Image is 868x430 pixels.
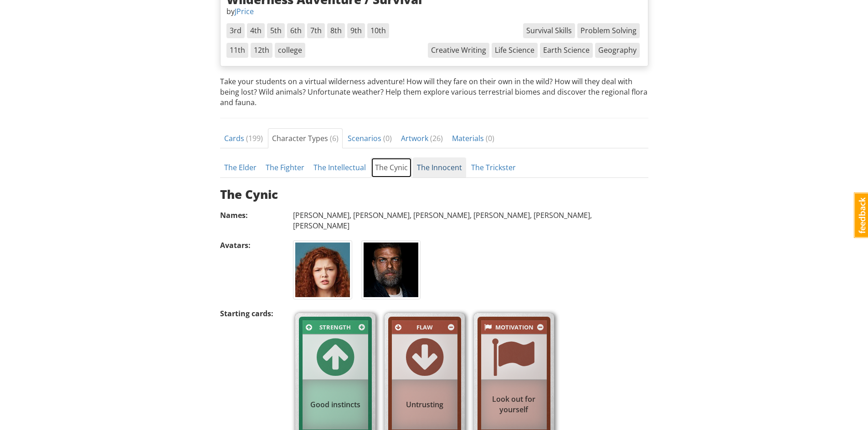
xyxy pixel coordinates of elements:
[262,157,308,178] a: The Fighter
[314,322,357,333] div: Strength
[226,43,248,58] span: 11th
[452,133,494,143] span: Materials
[493,322,535,333] div: Motivation
[481,390,547,420] div: Look out for yourself
[540,43,593,58] span: Earth Science
[364,243,418,297] img: zlyyj0vcun7fkh3bmjzu.jpg
[371,157,412,178] a: The Cynic
[224,133,263,143] span: Cards
[430,133,443,143] span: ( 26 )
[220,157,261,178] a: The Elder
[226,6,642,17] p: by
[251,43,272,58] span: 12th
[293,210,648,231] div: [PERSON_NAME], [PERSON_NAME], [PERSON_NAME], [PERSON_NAME], [PERSON_NAME], [PERSON_NAME]
[246,133,263,143] span: ( 199 )
[577,23,640,38] span: Problem Solving
[220,309,288,319] div: Starting cards:
[307,23,325,38] span: 7th
[220,188,648,201] h3: The Cynic
[486,133,494,143] span: ( 0 )
[235,6,254,16] a: JPrice
[267,23,285,38] span: 5th
[392,395,457,415] div: Untrusting
[220,210,288,221] div: Names:
[348,133,392,143] span: Scenarios
[367,23,389,38] span: 10th
[492,43,538,58] span: Life Science
[428,43,489,58] span: Creative Writing
[595,43,640,58] span: Geography
[327,23,345,38] span: 8th
[275,43,305,58] span: college
[383,133,392,143] span: ( 0 )
[467,157,520,178] a: The Trickster
[303,395,368,415] div: Good instincts
[403,322,446,333] div: Flaw
[226,23,245,38] span: 3rd
[309,157,370,178] a: The Intellectual
[413,157,466,178] a: The Innocent
[523,23,575,38] span: Survival Skills
[401,133,443,143] span: Artwork
[330,133,339,143] span: ( 6 )
[220,76,648,108] p: Take your students on a virtual wilderness adventure! How will they fare on their own in the wild...
[347,23,365,38] span: 9th
[220,240,288,251] div: Avatars:
[287,23,305,38] span: 6th
[295,243,350,297] img: dsnnof8kxhyyvzfiqrds.jpg
[272,133,339,143] span: Character Types
[247,23,265,38] span: 4th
